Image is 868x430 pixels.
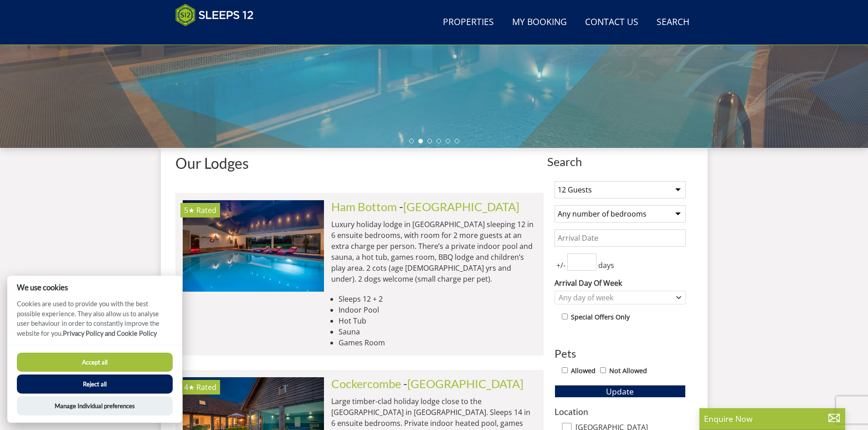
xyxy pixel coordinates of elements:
[183,200,324,291] img: ham-bottom-somerset-accommodtion-home-holiday-sleeping-8.original.jpg
[339,326,536,337] li: Sauna
[555,260,567,271] span: +/-
[339,337,536,348] li: Games Room
[175,4,254,26] img: Sleeps 12
[331,219,536,284] p: Luxury holiday lodge in [GEOGRAPHIC_DATA] sleeping 12 in 6 ensuite bedrooms, with room for 2 more...
[547,155,693,168] span: Search
[606,386,634,397] span: Update
[17,396,173,415] button: Manage Individual preferences
[17,374,173,394] button: Reject all
[339,315,536,326] li: Hot Tub
[196,382,216,392] span: Rated
[403,200,519,213] a: [GEOGRAPHIC_DATA]
[596,260,616,271] span: days
[196,205,216,215] span: Rated
[184,382,195,392] span: Cockercombe has a 4 star rating under the Quality in Tourism Scheme
[555,348,686,359] h3: Pets
[581,12,642,33] a: Contact Us
[555,385,686,398] button: Update
[63,329,157,337] a: Privacy Policy and Cookie Policy
[339,304,536,315] li: Indoor Pool
[407,377,524,390] a: [GEOGRAPHIC_DATA]
[339,293,536,304] li: Sleeps 12 + 2
[17,353,173,372] button: Accept all
[7,283,182,292] h2: We use cookies
[555,278,686,288] label: Arrival Day Of Week
[399,200,519,213] span: -
[171,32,267,40] iframe: Customer reviews powered by Trustpilot
[555,407,686,416] h3: Location
[704,413,841,425] p: Enquire Now
[175,155,544,171] h1: Our Lodges
[331,377,401,390] a: Cockercombe
[556,293,674,303] div: Any day of week
[439,12,498,33] a: Properties
[609,366,647,376] label: Not Allowed
[403,377,524,390] span: -
[571,366,596,376] label: Allowed
[508,12,570,33] a: My Booking
[571,312,630,322] label: Special Offers Only
[555,291,686,304] div: Combobox
[184,205,195,215] span: Ham Bottom has a 5 star rating under the Quality in Tourism Scheme
[7,299,182,345] p: Cookies are used to provide you with the best possible experience. They also allow us to analyse ...
[331,200,397,213] a: Ham Bottom
[653,12,693,33] a: Search
[555,229,686,247] input: Arrival Date
[183,200,324,291] a: 5★ Rated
